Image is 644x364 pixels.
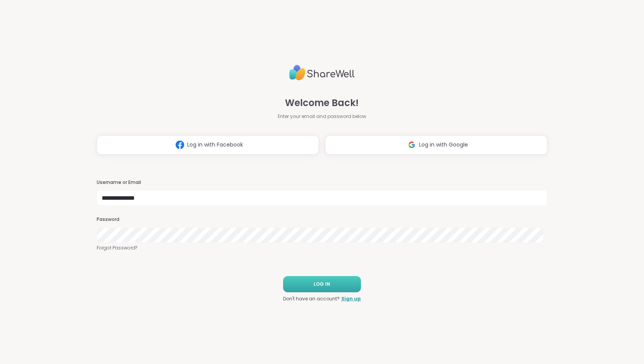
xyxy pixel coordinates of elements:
button: Log in with Google [325,135,547,155]
button: LOG IN [283,276,361,292]
span: Welcome Back! [285,96,359,110]
a: Forgot Password? [97,244,547,251]
span: Log in with Google [419,141,468,149]
img: ShareWell Logomark [404,138,419,152]
span: LOG IN [314,281,330,288]
h3: Username or Email [97,179,547,186]
a: Sign up [341,295,361,302]
span: Enter your email and password below [278,113,366,120]
h3: Password [97,216,547,223]
img: ShareWell Logomark [173,138,187,152]
span: Log in with Facebook [187,141,243,149]
img: ShareWell Logo [289,62,355,84]
span: Don't have an account? [283,295,340,302]
button: Log in with Facebook [97,135,319,155]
